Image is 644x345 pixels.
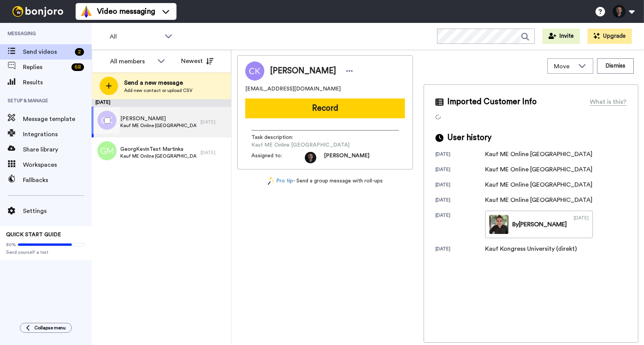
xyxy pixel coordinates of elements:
button: Invite [542,29,580,44]
a: By[PERSON_NAME][DATE] [485,211,593,238]
div: 68 [71,63,84,71]
span: Send yourself a test [6,249,86,255]
div: Kauf ME Online [GEOGRAPHIC_DATA] [485,180,592,189]
div: [DATE] [435,246,485,253]
span: Kauf ME Online [GEOGRAPHIC_DATA] [120,153,197,159]
div: [DATE] [435,166,485,174]
div: [DATE] [92,99,231,107]
span: Task description : [251,134,305,141]
div: - Send a group message with roll-ups [237,177,413,185]
div: Kauf ME Online [GEOGRAPHIC_DATA] [485,195,592,205]
div: [DATE] [435,182,485,189]
span: Send a new message [124,78,193,87]
span: Add new contact or upload CSV [124,87,193,94]
a: Pro tip [268,177,293,185]
img: gm.png [97,141,117,160]
button: Upgrade [587,29,632,44]
div: [DATE] [574,215,589,234]
img: magic-wand.svg [268,177,275,185]
span: Message template [23,114,92,124]
div: Kauf ME Online [GEOGRAPHIC_DATA] [485,150,592,159]
span: Settings [23,206,92,216]
img: vm-color.svg [80,5,92,18]
div: [DATE] [201,150,227,156]
button: Record [245,98,405,118]
span: Kauf ME Online [GEOGRAPHIC_DATA] [120,123,197,129]
span: All [110,32,161,41]
span: [PERSON_NAME] [270,65,336,77]
span: Send videos [23,47,72,56]
span: Results [23,78,92,87]
span: 80% [6,242,16,248]
span: Assigned to: [251,152,305,163]
span: [PERSON_NAME] [324,152,369,163]
img: bj-logo-header-white.svg [9,6,66,17]
span: [PERSON_NAME] [120,115,197,123]
span: Integrations [23,130,92,139]
span: Video messaging [97,6,155,17]
button: Dismiss [597,58,634,74]
div: What is this? [590,97,626,106]
span: Replies [23,63,68,72]
div: [DATE] [435,151,485,159]
span: Workspaces [23,160,92,169]
button: Newest [175,53,219,69]
div: By [PERSON_NAME] [512,220,567,229]
span: Collapse menu [34,325,66,331]
img: f2efe21d-f807-42eb-a864-55c0cf249438-1643698867.jpg [305,152,316,163]
span: QUICK START GUIDE [6,232,61,237]
span: Imported Customer Info [447,96,537,108]
img: 12a0f27b-573f-4419-8e9c-aa4f0a2f06b9-thumb.jpg [489,215,508,234]
span: Fallbacks [23,176,92,185]
span: [EMAIL_ADDRESS][DOMAIN_NAME] [245,85,341,93]
span: Kauf ME Online [GEOGRAPHIC_DATA] [251,141,350,149]
div: Kauf ME Online [GEOGRAPHIC_DATA] [485,165,592,174]
div: All members [110,57,154,66]
button: Collapse menu [20,323,72,333]
span: Move [554,62,574,71]
div: [DATE] [201,119,227,125]
div: Kauf Kongress University (direkt) [485,244,577,253]
div: [DATE] [435,212,485,238]
span: GeorgKevinTest Martinka [120,145,197,153]
img: Image of Cornelia Kuhl [245,61,264,81]
span: User history [447,132,492,143]
div: [DATE] [435,197,485,205]
span: Share library [23,145,92,154]
div: 2 [75,48,84,56]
